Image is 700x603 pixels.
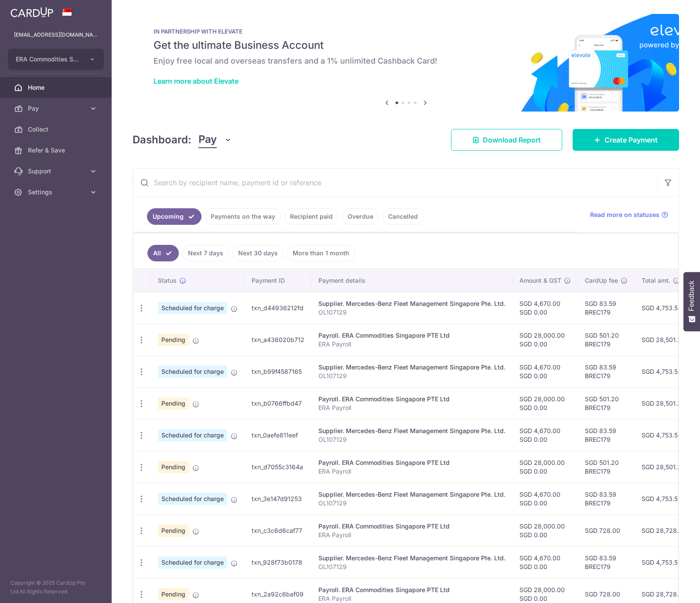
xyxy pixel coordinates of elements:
p: ERA Payroll [318,403,505,412]
div: Supplier. Mercedes-Benz Fleet Management Singapore Pte. Ltd. [318,299,505,308]
td: SGD 83.59 BREC179 [578,292,635,324]
p: ERA Payroll [318,594,505,603]
input: Search by recipient name, payment id or reference [133,169,658,196]
p: ERA Payroll [318,531,505,539]
span: ERA Commodities Singapore PTE Ltd [16,55,80,64]
th: Payment ID [245,269,311,292]
td: txn_c3c6d6caf77 [245,515,311,546]
td: SGD 28,000.00 SGD 0.00 [512,515,578,546]
h4: Dashboard: [133,132,191,148]
span: Download Report [483,135,541,145]
span: Home [28,83,85,92]
a: Read more on statuses [590,210,668,219]
a: Next 7 days [182,245,229,261]
a: Download Report [451,129,562,151]
td: SGD 4,753.59 [635,356,693,387]
td: txn_928f73b0178 [245,546,311,578]
p: ERA Payroll [318,467,505,476]
span: Feedback [688,281,696,311]
span: Status [158,276,177,285]
h6: Enjoy free local and overseas transfers and a 1% unlimited Cashback Card! [154,56,658,66]
td: SGD 83.59 BREC179 [578,483,635,515]
a: Recipient paid [284,208,338,225]
span: Scheduled for charge [158,556,227,569]
span: Pending [158,588,189,600]
span: Amount & GST [519,276,561,285]
span: CardUp fee [585,276,618,285]
td: SGD 83.59 BREC179 [578,546,635,578]
div: Supplier. Mercedes-Benz Fleet Management Singapore Pte. Ltd. [318,363,505,372]
span: Total amt. [642,276,670,285]
span: Scheduled for charge [158,493,227,505]
td: txn_a436020b712 [245,324,311,356]
td: SGD 28,501.20 [635,451,693,483]
span: Pay [198,132,217,148]
h5: Get the ultimate Business Account [154,38,658,52]
p: [EMAIL_ADDRESS][DOMAIN_NAME] [14,30,98,39]
td: SGD 4,670.00 SGD 0.00 [512,483,578,515]
a: Payments on the way [205,208,281,225]
th: Payment details [311,269,512,292]
td: SGD 83.59 BREC179 [578,356,635,387]
td: SGD 4,753.59 [635,483,693,515]
span: Collect [28,125,85,134]
span: Create Payment [604,135,658,145]
p: OL107129 [318,499,505,508]
td: SGD 28,000.00 SGD 0.00 [512,324,578,356]
div: Supplier. Mercedes-Benz Fleet Management Singapore Pte. Ltd. [318,490,505,499]
span: Scheduled for charge [158,302,227,314]
td: SGD 4,753.59 [635,546,693,578]
span: Read more on statuses [590,210,659,219]
td: SGD 4,670.00 SGD 0.00 [512,419,578,451]
button: Feedback - Show survey [683,272,700,331]
span: Scheduled for charge [158,366,227,378]
p: IN PARTNERSHIP WITH ELEVATE [154,28,658,35]
td: SGD 4,753.59 [635,419,693,451]
span: Pending [158,397,189,410]
span: Settings [28,188,85,196]
iframe: Opens a widget where you can find more information [644,577,691,599]
td: SGD 28,501.20 [635,387,693,419]
td: txn_0aefe811eef [245,419,311,451]
div: Payroll. ERA Commodities Singapore PTE Ltd [318,458,505,467]
div: Payroll. ERA Commodities Singapore PTE Ltd [318,331,505,340]
a: Upcoming [147,208,201,225]
td: txn_d7055c3164a [245,451,311,483]
td: SGD 28,000.00 SGD 0.00 [512,451,578,483]
a: Next 30 days [232,245,283,261]
td: SGD 501.20 BREC179 [578,324,635,356]
a: Cancelled [382,208,423,225]
td: txn_b99f4587165 [245,356,311,387]
span: Pending [158,525,189,537]
a: More than 1 month [287,245,355,261]
p: OL107129 [318,372,505,380]
td: SGD 501.20 BREC179 [578,387,635,419]
p: ERA Payroll [318,340,505,349]
td: SGD 4,670.00 SGD 0.00 [512,546,578,578]
p: OL107129 [318,435,505,444]
button: Pay [198,132,232,148]
div: Supplier. Mercedes-Benz Fleet Management Singapore Pte. Ltd. [318,554,505,562]
td: SGD 4,753.59 [635,292,693,324]
td: SGD 501.20 BREC179 [578,451,635,483]
img: Renovation banner [133,14,679,112]
td: SGD 4,670.00 SGD 0.00 [512,356,578,387]
td: SGD 4,670.00 SGD 0.00 [512,292,578,324]
span: Refer & Save [28,146,85,155]
div: Payroll. ERA Commodities Singapore PTE Ltd [318,395,505,403]
span: Pay [28,104,85,113]
p: OL107129 [318,308,505,317]
td: SGD 28,501.20 [635,324,693,356]
td: SGD 83.59 BREC179 [578,419,635,451]
a: Learn more about Elevate [154,77,239,85]
div: Payroll. ERA Commodities Singapore PTE Ltd [318,586,505,594]
td: txn_3e147d91253 [245,483,311,515]
td: SGD 28,000.00 SGD 0.00 [512,387,578,419]
a: Overdue [342,208,379,225]
td: txn_d44936212fd [245,292,311,324]
a: Create Payment [573,129,679,151]
td: SGD 728.00 [578,515,635,546]
td: SGD 28,728.00 [635,515,693,546]
span: Pending [158,334,189,346]
a: All [147,245,179,261]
